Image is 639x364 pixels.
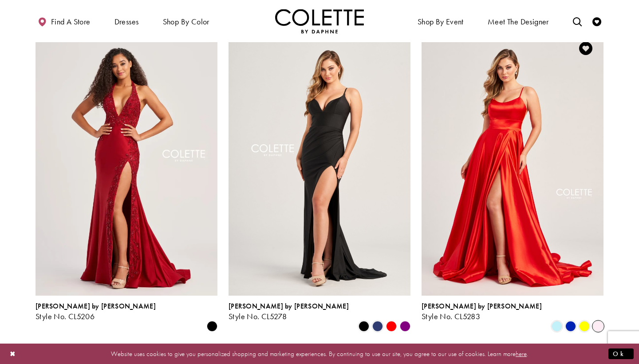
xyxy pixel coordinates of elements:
button: Submit Dialog [608,348,634,359]
i: Yellow [579,321,590,332]
i: Royal Blue [565,321,576,332]
a: Toggle search [571,9,584,33]
i: Black [207,321,217,332]
span: Dresses [112,9,141,33]
div: Colette by Daphne Style No. CL5283 [422,302,542,321]
span: Style No. CL5283 [422,311,480,321]
span: Style No. CL5278 [229,311,287,321]
span: Find a store [51,17,91,26]
i: Light Pink [593,321,603,332]
a: Visit Home Page [275,9,364,33]
div: Colette by Daphne Style No. CL5278 [229,302,349,321]
a: Check Wishlist [590,9,603,33]
span: Shop by color [163,17,209,26]
span: [PERSON_NAME] by [PERSON_NAME] [422,301,542,311]
a: Visit Colette by Daphne Style No. CL5278 Page [229,31,410,295]
a: Meet the designer [485,9,551,33]
span: Shop By Event [415,9,466,33]
span: Style No. CL5206 [35,311,95,321]
a: Visit Colette by Daphne Style No. CL5283 Page [422,31,603,295]
p: Website uses cookies to give you personalized shopping and marketing experiences. By continuing t... [64,348,575,360]
i: Navy Blue [372,321,383,332]
button: Close Dialog [5,346,20,361]
i: Black [359,321,369,332]
span: [PERSON_NAME] by [PERSON_NAME] [229,301,349,311]
div: Colette by Daphne Style No. CL5206 [35,302,156,321]
a: Visit Colette by Daphne Style No. CL5206 Page [35,31,217,295]
span: Shop By Event [418,17,464,26]
i: Red [386,321,397,332]
i: Light Blue [552,321,562,332]
a: Add to Wishlist [576,39,595,58]
span: Dresses [114,17,139,26]
i: Purple [400,321,410,332]
span: Shop by color [161,9,212,33]
img: Colette by Daphne [275,9,364,33]
span: Meet the designer [488,17,549,26]
a: here [516,349,527,358]
a: Find a store [35,9,92,33]
span: [PERSON_NAME] by [PERSON_NAME] [35,301,156,311]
